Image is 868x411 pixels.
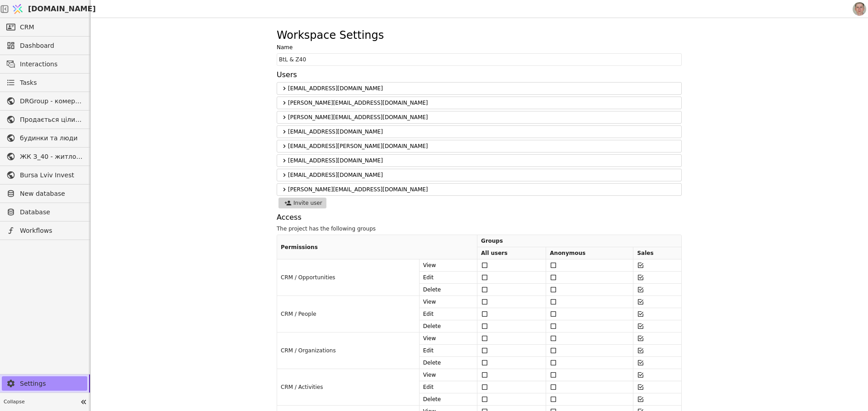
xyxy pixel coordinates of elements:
td: Edit [419,308,477,320]
a: DRGroup - комерційна нерухоомість [2,94,87,108]
label: Users [277,69,682,80]
img: Logo [11,0,24,18]
td: CRM / Opportunities [277,259,419,296]
th: Groups [477,235,681,247]
div: The project has the following groups [277,225,682,233]
td: View [419,332,477,345]
span: Database [20,208,83,217]
a: Tasks [2,75,87,90]
span: Bursa Lviv Invest [20,171,83,180]
span: Settings [20,379,83,388]
td: View [419,369,477,381]
a: Продається цілий будинок [PERSON_NAME] нерухомість [2,112,87,127]
span: [EMAIL_ADDRESS][DOMAIN_NAME] [288,157,678,165]
span: New database [20,189,83,199]
span: [EMAIL_ADDRESS][DOMAIN_NAME] [288,84,678,92]
a: Settings [2,376,87,391]
td: View [419,259,477,272]
td: Delete [419,284,477,296]
span: Tasks [20,78,37,88]
span: ЖК З_40 - житлова та комерційна нерухомість класу Преміум [20,152,83,162]
button: Invite user [278,198,326,208]
span: CRM [20,23,34,32]
a: CRM [2,20,87,34]
span: будинки та люди [20,134,83,143]
td: Delete [419,393,477,406]
a: Database [2,205,87,219]
span: DRGroup - комерційна нерухоомість [20,97,83,106]
a: ЖК З_40 - житлова та комерційна нерухомість класу Преміум [2,149,87,164]
a: Bursa Lviv Invest [2,168,87,182]
label: Name [277,43,682,51]
span: [EMAIL_ADDRESS][DOMAIN_NAME] [288,128,678,136]
span: [EMAIL_ADDRESS][DOMAIN_NAME] [288,171,678,179]
span: Interactions [20,60,83,69]
a: Workflows [2,223,87,238]
td: CRM / Activities [277,369,419,406]
td: CRM / Organizations [277,332,419,369]
span: [EMAIL_ADDRESS][PERSON_NAME][DOMAIN_NAME] [288,142,678,150]
a: Interactions [2,57,87,71]
span: Dashboard [20,41,83,51]
a: New database [2,186,87,201]
td: Edit [419,345,477,357]
th: All users [477,247,546,259]
span: [PERSON_NAME][EMAIL_ADDRESS][DOMAIN_NAME] [288,99,678,107]
td: CRM / People [277,296,419,332]
td: Edit [419,272,477,284]
span: Collapse [4,398,77,406]
a: будинки та люди [2,131,87,145]
th: Anonymous [546,247,633,259]
td: Edit [419,381,477,393]
a: Dashboard [2,38,87,53]
span: [PERSON_NAME][EMAIL_ADDRESS][DOMAIN_NAME] [288,185,678,194]
img: 1560949290925-CROPPED-IMG_0201-2-.jpg [853,2,866,16]
span: [DOMAIN_NAME] [28,4,96,14]
th: Sales [633,247,681,259]
span: Workflows [20,226,83,236]
td: Delete [419,320,477,332]
span: Продається цілий будинок [PERSON_NAME] нерухомість [20,115,83,125]
td: View [419,296,477,308]
span: [PERSON_NAME][EMAIL_ADDRESS][DOMAIN_NAME] [288,113,678,121]
a: [DOMAIN_NAME] [9,0,90,18]
th: Permissions [277,235,477,259]
td: Delete [419,357,477,369]
label: Access [277,212,682,223]
h1: Workspace Settings [277,27,384,43]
